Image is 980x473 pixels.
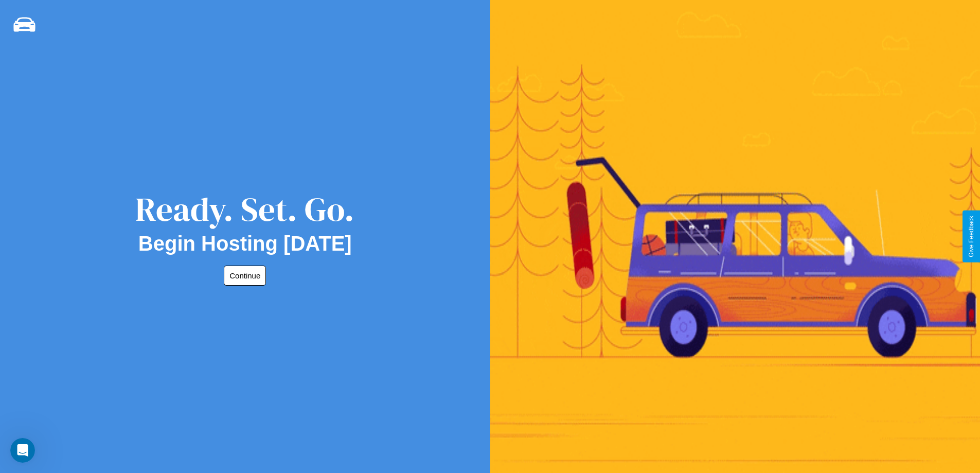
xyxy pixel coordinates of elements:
iframe: Intercom live chat [10,438,35,463]
div: Give Feedback [968,216,975,257]
h2: Begin Hosting [DATE] [138,232,352,255]
button: Continue [224,266,266,286]
div: Ready. Set. Go. [135,186,354,232]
